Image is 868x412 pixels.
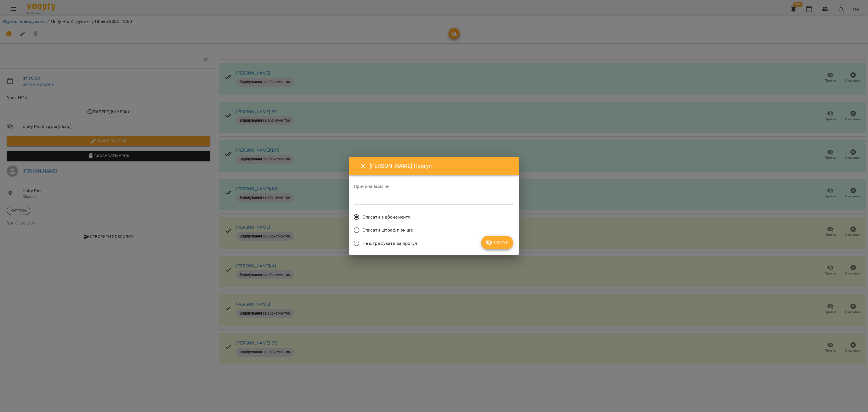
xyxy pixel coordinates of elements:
[356,159,370,173] button: Close
[481,236,513,249] button: Прогул
[354,184,514,189] label: Причина відміни
[486,239,509,246] span: Прогул
[363,240,417,247] span: Не штрафувати за прогул
[363,214,410,221] span: Списати з абонементу
[363,227,413,234] span: Списати штраф пізніше
[370,162,512,170] h6: [PERSON_NAME] Прогул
